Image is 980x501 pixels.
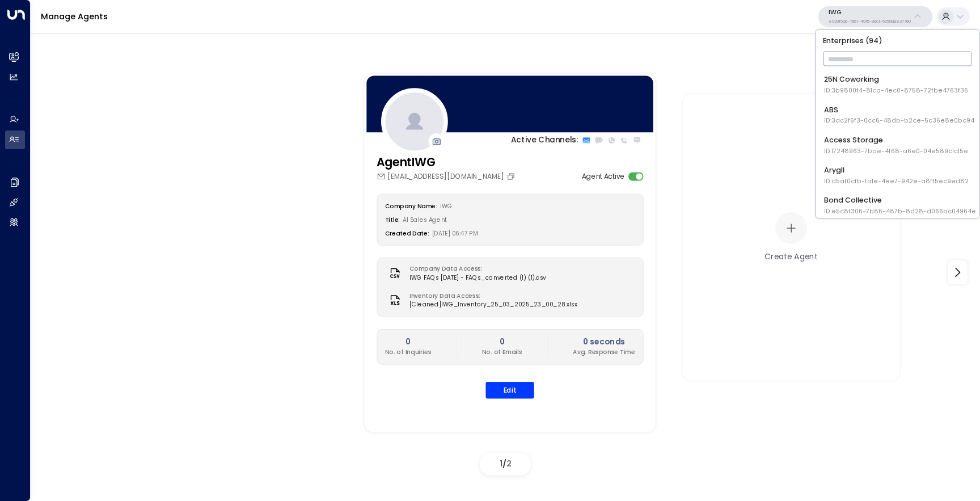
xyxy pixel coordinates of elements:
[377,154,517,172] h3: AgentIWG
[506,172,517,181] button: Copy
[829,9,911,16] p: IWG
[824,134,968,155] div: Access Storage
[41,11,108,22] a: Manage Agents
[824,176,969,186] span: ID: d5af0cfb-fa1e-4ee7-942e-a8ff5ec9ed82
[482,348,522,356] p: No. of Emails
[480,453,531,475] div: /
[409,274,546,283] span: IWG FAQs [DATE] - FAQs_converted (1) (1).csv
[573,336,635,348] h2: 0 seconds
[573,348,635,356] p: Avg. Response Time
[440,203,453,210] span: IWG
[824,146,968,155] span: ID: 17248963-7bae-4f68-a6e0-04e589c1c15e
[829,19,911,24] p: e92915cb-7661-49f5-9dc1-5c58aae37760
[385,203,437,210] label: Company Name:
[764,251,818,263] div: Create Agent
[818,6,932,27] button: IWGe92915cb-7661-49f5-9dc1-5c58aae37760
[485,382,534,399] button: Edit
[506,458,512,469] span: 2
[409,265,542,273] label: Company Data Access:
[403,216,447,224] span: AI Sales Agent
[385,230,429,238] label: Created Date:
[824,74,968,95] div: 25N Coworking
[377,172,517,182] div: [EMAIL_ADDRESS][DOMAIN_NAME]
[824,165,969,186] div: Arygll
[482,336,522,348] h2: 0
[385,216,400,224] label: Title:
[824,86,968,95] span: ID: 3b9800f4-81ca-4ec0-8758-72fbe4763f36
[385,336,432,348] h2: 0
[824,207,976,216] span: ID: e5c8f306-7b86-487b-8d28-d066bc04964e
[409,301,577,309] span: [Cleaned]IWG_Inventory_25_03_2025_23_00_28.xlsx
[432,230,479,238] span: [DATE] 06:47 PM
[500,458,502,469] span: 1
[409,292,572,301] label: Inventory Data Access:
[824,116,974,125] span: ID: 3dc2f6f3-0cc6-48db-b2ce-5c36e8e0bc94
[511,135,578,147] p: Active Channels:
[824,104,974,125] div: ABS
[582,172,625,182] label: Agent Active
[385,348,432,356] p: No. of Inquiries
[820,33,975,47] p: Enterprises ( 94 )
[824,195,976,216] div: Bond Collective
